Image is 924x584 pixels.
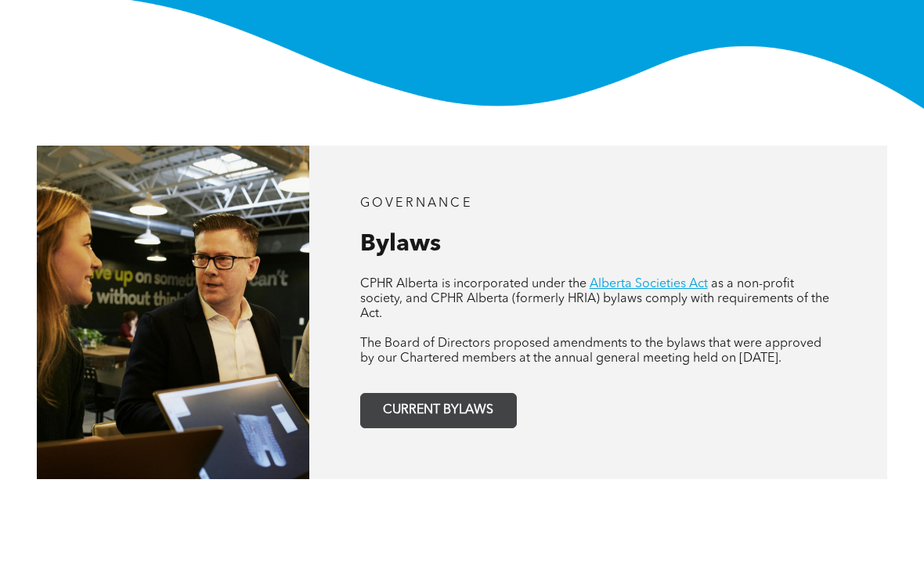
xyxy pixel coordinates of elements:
span: CURRENT BYLAWS [377,396,499,427]
span: Bylaws [360,233,441,257]
span: CPHR Alberta is incorporated under the [360,279,587,291]
a: Alberta Societies Act [590,279,708,291]
span: GOVERNANCE [360,198,472,211]
a: CURRENT BYLAWS [360,394,517,429]
span: The Board of Directors proposed amendments to the bylaws that were approved by our Chartered memb... [360,338,821,366]
span: as a non-profit society, and CPHR Alberta (formerly HRIA) bylaws comply with requirements of the ... [360,279,829,321]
